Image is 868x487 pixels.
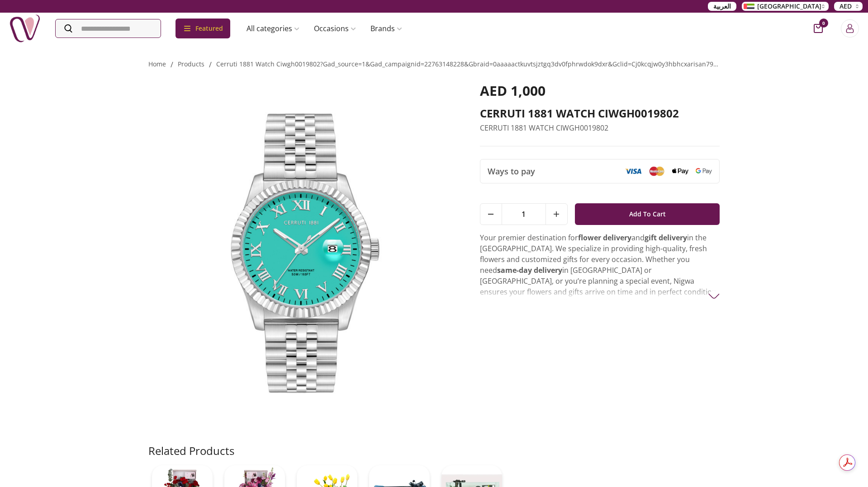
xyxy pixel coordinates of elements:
button: [GEOGRAPHIC_DATA] [742,2,829,11]
strong: flower delivery [578,233,631,243]
img: Arabic_dztd3n.png [744,4,754,9]
button: Add To Cart [575,203,720,225]
strong: same-day delivery [497,265,562,275]
strong: gift delivery [645,233,687,243]
p: CERRUTI 1881 WATCH CIWGH0019802 [480,122,720,133]
span: [GEOGRAPHIC_DATA] [757,2,821,11]
li: / [171,59,173,70]
span: Ways to pay [488,165,535,178]
a: All categories [239,19,307,37]
div: Featured [175,19,230,38]
p: Your premier destination for and in the [GEOGRAPHIC_DATA]. We specialize in providing high-qualit... [480,232,720,351]
span: Add To Cart [629,206,666,222]
button: Login [841,19,859,37]
span: AED 1,000 [480,81,545,100]
img: Mastercard [649,166,665,176]
span: العربية [713,2,731,11]
span: 1 [502,204,545,225]
button: cart-button [814,24,823,33]
a: Home [148,60,166,68]
h2: CERRUTI 1881 WATCH CIWGH0019802 [480,106,720,121]
span: 0 [819,19,828,28]
img: Visa [625,168,641,174]
img: CERRUTI 1881 WATCH CIWGH0019802 [148,83,455,423]
a: products [178,60,204,68]
a: Brands [363,19,409,37]
img: Google Pay [696,168,712,174]
img: Nigwa-uae-gifts [9,13,41,44]
img: Apple Pay [672,168,688,175]
input: Search [56,19,161,37]
button: AED [834,2,863,11]
a: Occasions [307,19,363,37]
li: / [209,59,212,70]
span: AED [840,2,852,11]
h2: Related Products [148,444,234,458]
img: arrow [708,290,720,302]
